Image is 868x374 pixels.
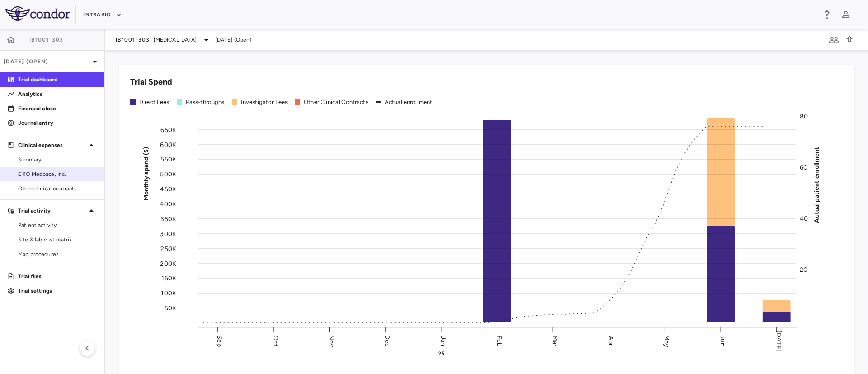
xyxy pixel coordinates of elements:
span: Other clinical contracts [18,185,97,193]
text: Mar [551,335,559,346]
tspan: 20 [800,266,807,274]
span: IB1001-303 [116,36,150,43]
div: Investigator Fees [241,98,288,106]
tspan: 550K [160,156,176,163]
text: Apr [607,336,615,346]
div: Actual enrollment [385,98,433,106]
p: Clinical expenses [18,141,86,149]
text: Jun [719,336,726,346]
tspan: 40 [800,215,808,223]
text: Sep [216,335,223,346]
text: Nov [328,335,335,347]
span: [DATE] (Open) [215,36,252,44]
tspan: Monthly spend ($) [142,147,150,200]
p: Trial dashboard [18,76,97,84]
img: logo-full-SnFGN8VE.png [5,6,70,21]
div: Other Clinical Contracts [304,98,368,106]
p: Trial settings [18,287,97,295]
text: 25 [438,350,444,357]
span: IB1001-303 [29,36,64,43]
h6: Trial Spend [130,76,172,88]
tspan: 350K [160,215,176,223]
tspan: 450K [160,185,176,193]
tspan: 200K [160,260,176,267]
text: Feb [495,335,503,346]
tspan: 60 [800,164,807,171]
text: Dec [383,335,391,346]
tspan: 300K [160,230,176,237]
span: Patient activity [18,221,97,229]
text: [DATE] [775,331,783,351]
p: Analytics [18,90,97,98]
tspan: 650K [160,126,176,133]
text: Jan [439,336,447,346]
p: Financial close [18,104,97,113]
tspan: 400K [160,200,176,208]
tspan: Actual patient enrollment [813,147,821,223]
tspan: 250K [160,245,176,252]
span: Summary [18,156,97,164]
text: Oct [272,335,279,346]
p: Trial files [18,272,97,280]
tspan: 100K [161,289,176,297]
span: [MEDICAL_DATA] [154,36,197,44]
div: Pass-throughs [186,98,225,106]
tspan: 500K [160,170,176,178]
p: Journal entry [18,119,97,127]
div: Direct Fees [139,98,170,106]
text: May [663,335,670,347]
tspan: 80 [800,113,808,120]
span: Map procedures [18,250,97,258]
span: Site & lab cost matrix [18,236,97,244]
tspan: 600K [160,141,176,148]
tspan: 50K [165,304,176,312]
span: CRO Medpace, Inc. [18,170,97,178]
button: IntraBio [83,8,122,22]
p: [DATE] (Open) [4,57,90,66]
tspan: 150K [161,275,176,282]
p: Trial activity [18,207,86,215]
